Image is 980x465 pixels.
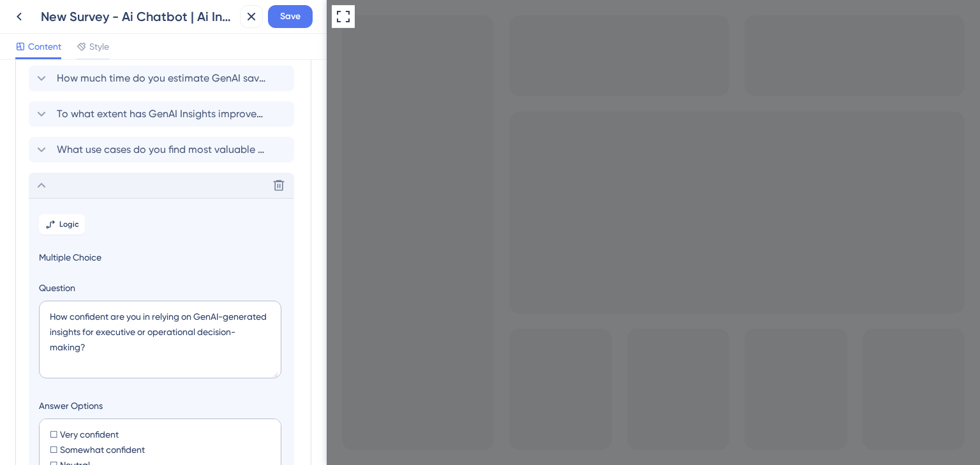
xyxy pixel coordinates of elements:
[59,219,79,229] span: Logic
[280,9,301,24] span: Save
[59,124,199,271] div: radio group
[10,10,26,25] div: Go to Question 9
[268,5,313,28] button: Save
[39,301,281,378] textarea: How confident are you in relying on GenAI-generated insights for executive or operational decisio...
[85,251,182,266] label: ☐ Not at all confident
[57,71,267,86] span: How much time do you estimate GenAI saves you per week compared to traditional methods?
[39,250,284,265] span: Multiple Choice
[234,10,249,25] div: Close survey
[57,142,267,157] span: What use cases do you find most valuable with GenAI? (Select all that apply)
[57,106,267,122] span: To what extent has GenAI Insights improved your ability to make faster, data-driven security deci...
[85,159,188,175] label: ☐ Somewhat confident
[114,10,145,25] span: Question 10 / 10
[15,33,249,113] div: How confident are you in relying on GenAI-generated insights for executive or operational decisio...
[89,39,109,54] span: Style
[39,214,85,234] button: Logic
[85,220,179,236] label: ☐ Not very confident
[59,124,199,271] div: Multiple choices rating
[41,8,235,25] div: New Survey - Ai Chatbot | Ai Insights ([DATE])
[39,280,284,296] label: Question
[85,190,130,205] label: ☐ Neutral
[85,129,161,144] label: ☐ Very confident
[28,39,61,54] span: Content
[39,398,284,413] label: Answer Options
